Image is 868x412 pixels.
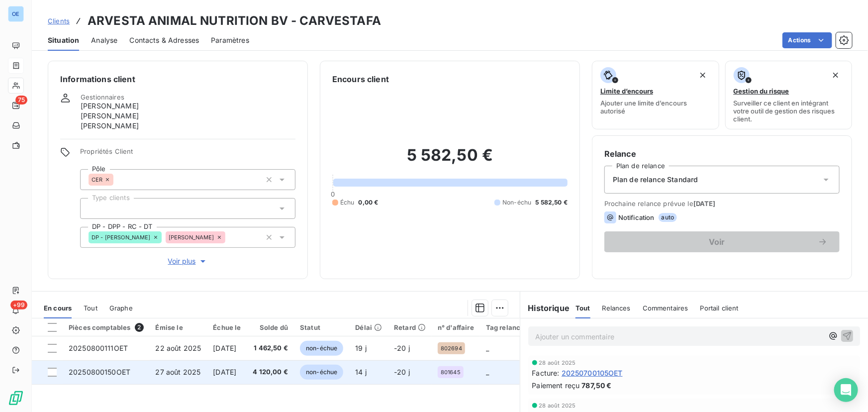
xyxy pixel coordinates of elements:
[604,200,840,207] span: Prochaine relance prévue le
[532,380,580,391] span: Paiement reçu
[604,148,840,160] h6: Relance
[225,233,233,242] input: Ajouter une valeur
[89,204,96,213] input: Ajouter une valeur
[300,341,343,356] span: non-échue
[253,343,289,353] span: 1 462,50 €
[616,238,818,246] span: Voir
[81,93,124,101] span: Gestionnaires
[300,365,343,380] span: non-échue
[693,200,716,207] span: [DATE]
[502,198,531,207] span: Non-échu
[156,323,201,331] div: Émise le
[332,145,568,175] h2: 5 582,50 €
[340,198,355,207] span: Échu
[109,304,133,312] span: Graphe
[92,177,102,183] span: CER
[48,35,79,45] span: Situation
[113,175,121,184] input: Ajouter une valeur
[253,367,289,377] span: 4 120,00 €
[582,380,612,391] span: 787,50 €
[562,368,623,378] span: 20250700105OET
[643,304,688,312] span: Commentaires
[48,16,70,26] a: Clients
[700,304,739,312] span: Portail client
[332,73,389,85] h6: Encours client
[438,323,474,331] div: n° d'affaire
[211,35,249,45] span: Paramètres
[253,323,289,331] div: Solde dû
[355,344,367,352] span: 19 j
[80,256,295,267] button: Voir plus
[355,368,367,376] span: 14 j
[520,302,570,314] h6: Historique
[213,368,236,376] span: [DATE]
[539,403,576,409] span: 28 août 2025
[135,323,144,332] span: 2
[536,198,568,207] span: 5 582,50 €
[168,256,208,266] span: Voir plus
[8,390,24,406] img: Logo LeanPay
[604,231,840,252] button: Voir
[81,121,139,131] span: [PERSON_NAME]
[81,101,139,111] span: [PERSON_NAME]
[169,234,214,240] span: [PERSON_NAME]
[394,368,410,376] span: -20 j
[84,304,97,312] span: Tout
[60,73,295,85] h6: Informations client
[613,175,698,185] span: Plan de relance Standard
[15,96,27,104] span: 75
[81,111,139,121] span: [PERSON_NAME]
[213,344,236,352] span: [DATE]
[441,369,461,375] span: 801645
[486,344,489,352] span: _
[91,35,117,45] span: Analyse
[734,99,844,123] span: Surveiller ce client en intégrant votre outil de gestion des risques client.
[394,323,426,331] div: Retard
[659,213,677,222] span: auto
[213,323,241,331] div: Échue le
[532,368,560,378] span: Facture :
[355,323,382,331] div: Délai
[600,99,711,115] span: Ajouter une limite d’encours autorisé
[441,345,462,351] span: 802694
[725,61,853,129] button: Gestion du risqueSurveiller ce client en intégrant votre outil de gestion des risques client.
[10,301,27,309] span: +99
[156,368,201,376] span: 27 août 2025
[359,198,379,207] span: 0,00 €
[69,368,130,376] span: 20250800150OET
[576,304,590,312] span: Tout
[394,344,410,352] span: -20 j
[300,323,343,331] div: Statut
[88,12,381,30] h3: ARVESTA ANIMAL NUTRITION BV - CARVESTAFA
[44,304,72,312] span: En cours
[734,87,789,95] span: Gestion du risque
[69,344,128,352] span: 20250800111OET
[92,234,151,240] span: DP - [PERSON_NAME]
[48,17,70,25] span: Clients
[602,304,631,312] span: Relances
[8,6,24,22] div: OE
[834,378,858,402] div: Open Intercom Messenger
[592,61,719,129] button: Limite d’encoursAjouter une limite d’encours autorisé
[618,213,655,221] span: Notification
[600,87,653,95] span: Limite d’encours
[539,360,576,366] span: 28 août 2025
[156,344,201,352] span: 22 août 2025
[129,35,199,45] span: Contacts & Adresses
[331,190,335,198] span: 0
[782,32,832,48] button: Actions
[486,368,489,376] span: _
[69,323,144,332] div: Pièces comptables
[486,323,537,331] div: Tag relance
[80,147,295,161] span: Propriétés Client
